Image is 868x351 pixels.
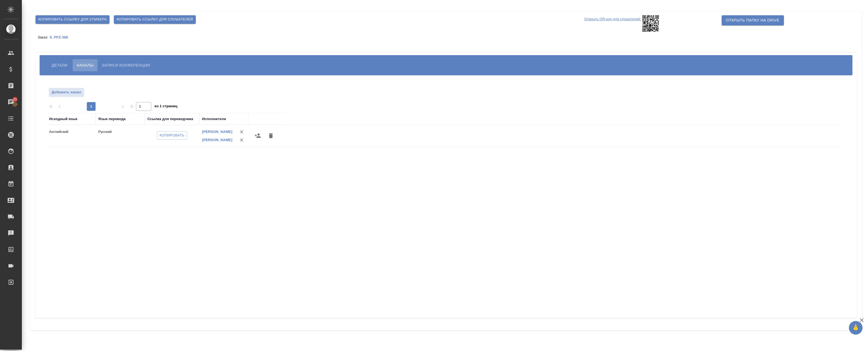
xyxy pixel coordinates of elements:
button: Назначить исполнителей [251,129,264,142]
td: Русский [96,126,145,145]
span: Копировать ссылку для спикера [38,16,107,23]
a: [PERSON_NAME] [202,130,232,134]
td: Английский [46,126,96,145]
button: Удалить канал [264,129,277,142]
p: Открыть QR-код для слушателей: [584,15,641,32]
span: из 1 страниц [155,103,177,111]
button: Копировать ссылку для слушателей [114,15,196,24]
span: Копировать ссылку для слушателей [117,16,193,23]
span: Открыть папку на Drive [726,17,780,24]
span: 🙏 [851,322,860,334]
a: [PERSON_NAME] [202,138,232,142]
span: Записи конференции [102,62,150,69]
span: Добавить канал [52,89,81,96]
div: Ссылка для переводчика [147,116,193,122]
a: 21 [1,95,20,109]
span: Детали [52,62,67,69]
span: Копировать [160,132,185,139]
button: Добавить канал [49,88,84,97]
button: 🙏 [849,321,863,335]
a: S_PFZ-368 [49,35,72,39]
span: Каналы [77,62,93,69]
button: Открыть папку на Drive [722,15,784,25]
button: Копировать [157,131,187,140]
button: Копировать ссылку для спикера [35,15,109,24]
div: Язык перевода [98,116,126,122]
span: 21 [10,97,20,102]
div: Исходный язык [49,116,77,122]
div: Исполнители [202,116,226,122]
button: Удалить [238,136,246,144]
button: Удалить [238,128,246,136]
p: Заказ: [38,35,49,39]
